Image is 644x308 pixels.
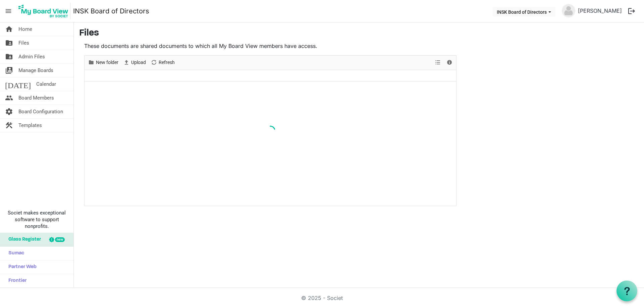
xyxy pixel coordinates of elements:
[5,105,13,118] span: settings
[5,260,37,274] span: Partner Web
[2,5,15,17] span: menu
[492,7,555,16] button: INSK Board of Directors dropdownbutton
[84,42,457,50] p: These documents are shared documents to which all My Board View members have access.
[18,119,42,132] span: Templates
[55,237,65,242] div: new
[73,4,149,18] a: INSK Board of Directors
[18,36,29,50] span: Files
[3,209,70,230] span: Societ makes exceptional software to support nonprofits.
[79,28,639,39] h3: Files
[5,119,13,132] span: construction
[36,77,56,91] span: Calendar
[18,50,45,63] span: Admin Files
[5,50,13,63] span: folder_shared
[575,4,625,17] a: [PERSON_NAME]
[16,3,70,19] img: My Board View Logo
[18,64,53,77] span: Manage Boards
[18,22,32,36] span: Home
[16,3,73,19] a: My Board View Logo
[5,77,31,91] span: [DATE]
[5,64,13,77] span: switch_account
[5,36,13,50] span: folder_shared
[18,105,63,118] span: Board Configuration
[625,4,639,18] button: logout
[5,91,13,105] span: people
[301,295,343,301] a: © 2025 - Societ
[5,233,41,246] span: Glass Register
[5,247,24,260] span: Sumac
[5,274,26,288] span: Frontier
[562,4,575,17] img: no-profile-picture.svg
[18,91,54,105] span: Board Members
[5,22,13,36] span: home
